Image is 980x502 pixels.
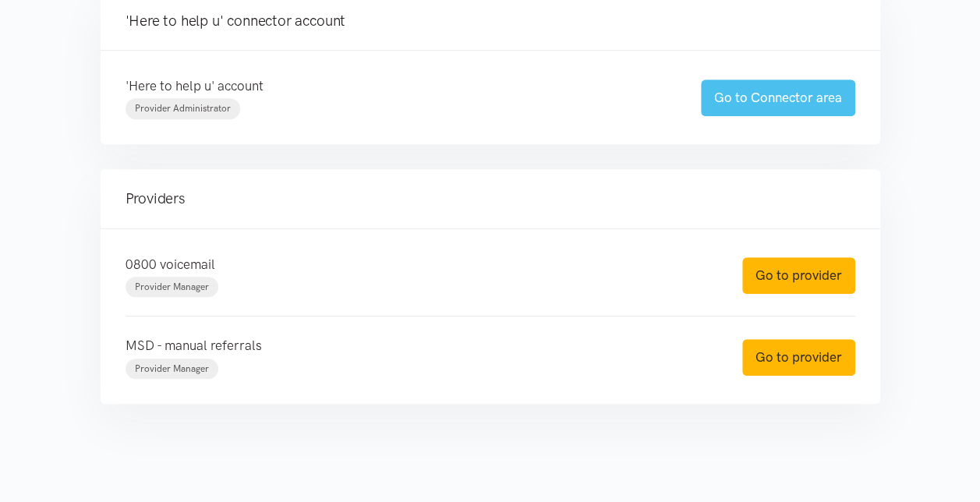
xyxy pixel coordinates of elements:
[135,103,231,114] span: Provider Administrator
[135,281,209,292] span: Provider Manager
[126,188,855,210] h4: Providers
[135,363,209,374] span: Provider Manager
[126,10,855,32] h4: 'Here to help u' connector account
[126,76,670,97] p: 'Here to help u' account
[742,257,855,294] a: Go to provider
[126,254,711,275] p: 0800 voicemail
[126,335,711,356] p: MSD - manual referrals
[742,339,855,376] a: Go to provider
[701,80,855,116] a: Go to Connector area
